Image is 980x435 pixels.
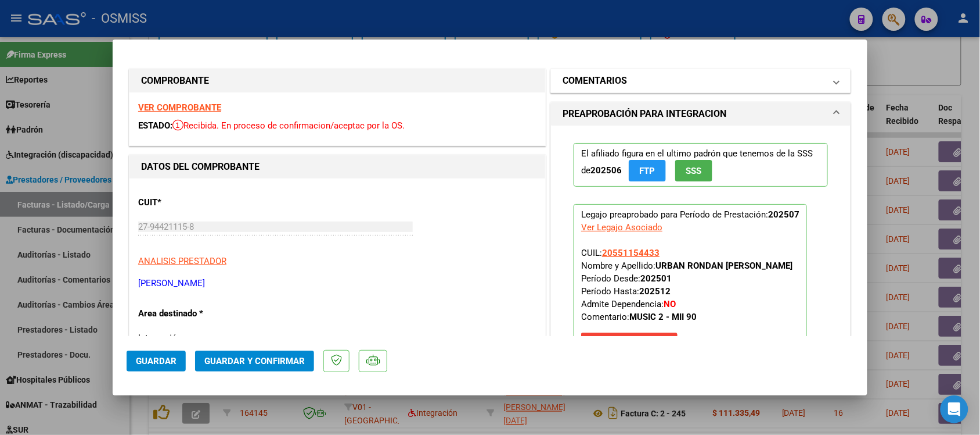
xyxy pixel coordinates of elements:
[136,356,176,366] span: Guardar
[768,209,799,220] strong: 202507
[138,120,172,131] span: ESTADO:
[581,221,662,234] div: Ver Legajo Asociado
[581,312,697,322] span: Comentario:
[639,286,671,297] strong: 202512
[138,333,182,343] span: Integración
[941,395,968,423] div: Open Intercom Messenger
[686,166,702,176] span: SSS
[551,102,851,126] mat-expansion-panel-header: PREAPROBACIÓN PARA INTEGRACION
[581,248,792,322] span: CUIL: Nombre y Apellido: Período Desde: Período Hasta: Admite Dependencia:
[127,351,186,372] button: Guardar
[563,107,726,121] h1: PREAPROBACIÓN PARA INTEGRACION
[629,312,697,322] strong: MUSIC 2 - MII 90
[138,102,221,113] a: VER COMPROBANTE
[195,351,314,372] button: Guardar y Confirmar
[204,356,305,366] span: Guardar y Confirmar
[551,69,851,92] mat-expansion-panel-header: COMENTARIOS
[664,299,676,309] strong: NO
[581,333,678,354] button: Quitar Legajo
[590,165,622,176] strong: 202506
[141,75,209,86] strong: COMPROBANTE
[590,336,604,350] mat-icon: save
[563,74,627,88] h1: COMENTARIOS
[574,204,807,359] p: Legajo preaprobado para Período de Prestación:
[138,196,258,209] p: CUIT
[574,143,828,187] p: El afiliado figura en el ultimo padrón que tenemos de la SSS de
[138,277,536,290] p: [PERSON_NAME]
[551,126,851,386] div: PREAPROBACIÓN PARA INTEGRACION
[602,248,660,258] span: 20551154433
[640,273,672,284] strong: 202501
[629,160,666,181] button: FTP
[138,256,226,266] span: ANALISIS PRESTADOR
[141,161,260,172] strong: DATOS DEL COMPROBANTE
[675,160,712,181] button: SSS
[138,307,258,320] p: Area destinado *
[655,261,792,271] strong: URBAN RONDAN [PERSON_NAME]
[640,166,655,176] span: FTP
[172,120,405,131] span: Recibida. En proceso de confirmacion/aceptac por la OS.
